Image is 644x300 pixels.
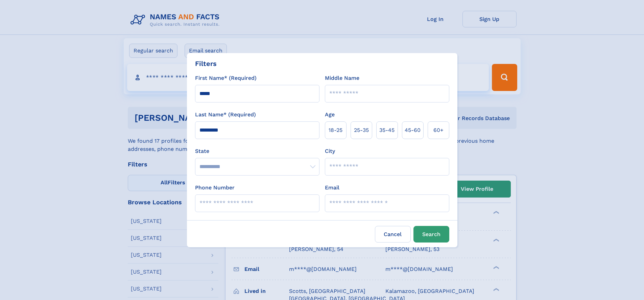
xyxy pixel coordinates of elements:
[325,74,359,82] label: Middle Name
[195,111,256,119] label: Last Name* (Required)
[405,126,421,134] span: 45‑60
[325,184,339,192] label: Email
[354,126,369,134] span: 25‑35
[195,147,319,155] label: State
[413,226,449,243] button: Search
[329,126,342,134] span: 18‑25
[195,59,217,69] div: Filters
[325,111,335,119] label: Age
[195,74,257,82] label: First Name* (Required)
[379,126,395,134] span: 35‑45
[375,226,411,243] label: Cancel
[433,126,444,134] span: 60+
[195,184,235,192] label: Phone Number
[325,147,335,155] label: City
